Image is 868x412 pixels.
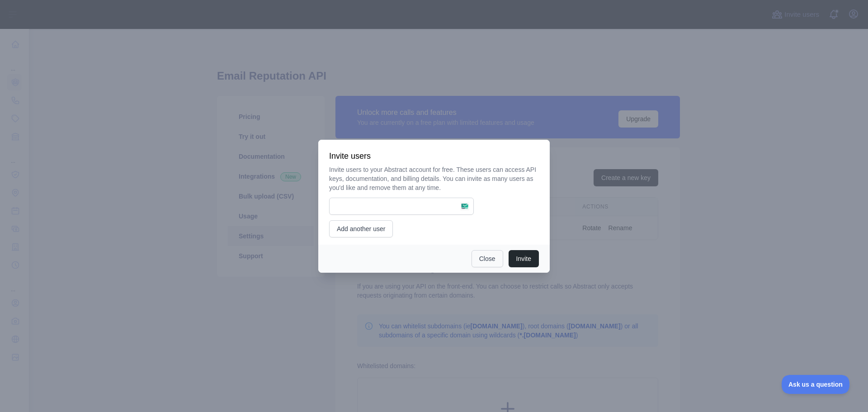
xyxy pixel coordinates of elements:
h3: Invite users [329,151,539,161]
button: Invite [509,250,539,267]
p: Invite users to your Abstract account for free. These users can access API keys, documentation, a... [329,165,539,192]
button: Close [472,250,503,267]
iframe: Toggle Customer Support [782,375,850,394]
button: Add another user [329,220,393,237]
